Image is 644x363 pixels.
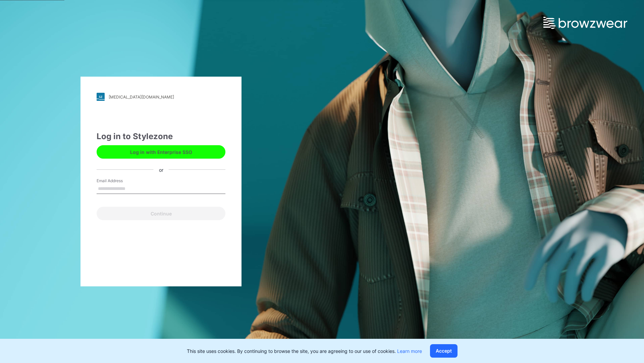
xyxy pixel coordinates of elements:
[97,145,225,159] button: Log in with Enterprise SSO
[97,93,225,101] a: [MEDICAL_DATA][DOMAIN_NAME]
[430,344,458,358] button: Accept
[154,166,169,173] div: or
[109,94,174,99] div: [MEDICAL_DATA][DOMAIN_NAME]
[397,348,422,354] a: Learn more
[97,130,225,143] div: Log in to Stylezone
[187,348,422,355] p: This site uses cookies. By continuing to browse the site, you are agreeing to our use of cookies.
[543,17,627,29] img: browzwear-logo.e42bd6dac1945053ebaf764b6aa21510.svg
[97,93,105,101] img: stylezone-logo.562084cfcfab977791bfbf7441f1a819.svg
[97,178,144,184] label: Email Address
